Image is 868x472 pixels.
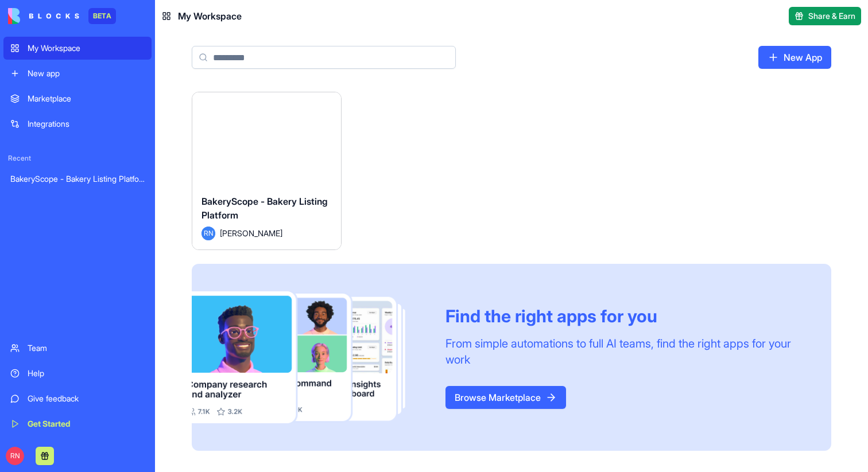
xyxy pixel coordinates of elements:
span: RN [201,227,215,240]
div: Help [28,368,145,379]
div: Marketplace [28,93,145,104]
button: Share & Earn [789,7,861,25]
a: BETA [8,8,116,24]
div: Integrations [28,118,145,130]
div: Find the right apps for you [445,306,804,326]
a: New App [758,46,831,69]
a: Browse Marketplace [445,386,566,409]
a: BakeryScope - Bakery Listing PlatformRN[PERSON_NAME] [192,92,342,250]
div: Get Started [28,418,145,430]
img: logo [8,8,79,24]
a: Get Started [3,412,152,435]
span: Share & Earn [808,10,855,22]
span: RN [6,447,24,465]
span: My Workspace [178,9,242,23]
div: My Workspace [28,42,145,54]
a: Help [3,362,152,385]
span: BakeryScope - Bakery Listing Platform [201,196,328,221]
a: Give feedback [3,387,152,410]
div: Give feedback [28,393,145,404]
a: Integrations [3,112,152,135]
a: New app [3,62,152,85]
a: Marketplace [3,87,152,110]
div: BETA [88,8,116,24]
span: [PERSON_NAME] [220,227,282,239]
div: Team [28,342,145,354]
div: BakeryScope - Bakery Listing Platform [10,173,145,185]
a: Team [3,337,152,360]
div: From simple automations to full AI teams, find the right apps for your work [445,336,804,368]
span: Recent [3,154,152,163]
a: My Workspace [3,37,152,60]
div: New app [28,68,145,79]
img: Frame_181_egmpey.png [192,291,427,423]
a: BakeryScope - Bakery Listing Platform [3,167,152,190]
